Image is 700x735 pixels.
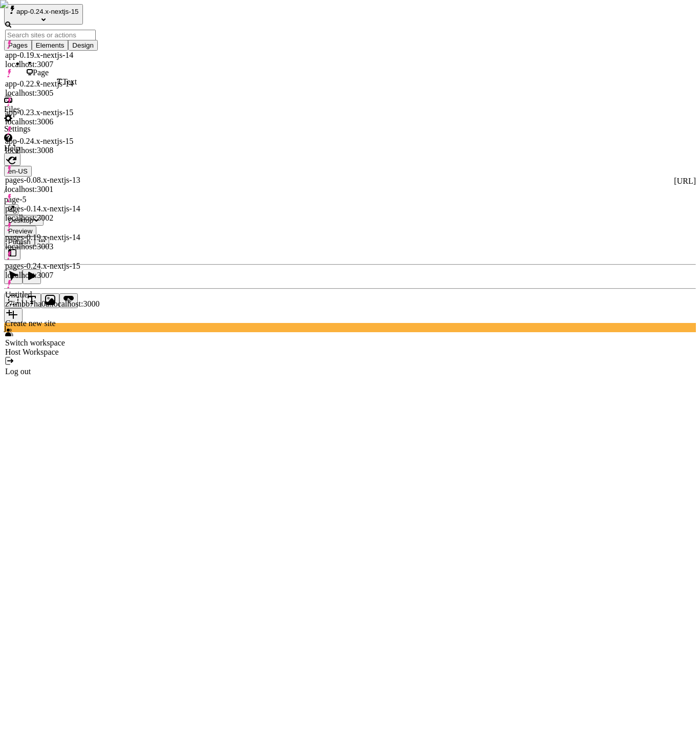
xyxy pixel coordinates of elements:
[5,51,99,60] div: app-0.19.x-nextjs-14
[5,204,99,213] div: pages-0.14.x-nextjs-14
[5,233,99,242] div: pages-0.19.x-nextjs-14
[5,117,99,126] div: localhost:3006
[5,338,99,348] div: Switch workspace
[5,30,96,40] input: Search sites or actions
[5,213,99,223] div: localhost:3002
[5,137,99,146] div: app-0.24.x-nextjs-15
[5,185,99,194] div: localhost:3001
[5,299,99,309] div: z7imbb7ha0a.localhost:3000
[5,60,99,69] div: localhost:3007
[5,290,99,299] div: Untitled
[5,271,99,280] div: localhost:3007
[5,108,99,117] div: app-0.23.x-nextjs-15
[5,176,99,185] div: pages-0.08.x-nextjs-13
[5,319,99,328] div: Create new site
[5,40,99,376] div: Suggestions
[5,262,99,271] div: pages-0.24.x-nextjs-15
[5,79,99,89] div: app-0.22.x-nextjs-14
[5,242,99,251] div: localhost:3003
[5,146,99,155] div: localhost:3008
[5,348,99,357] div: Host Workspace
[5,367,99,376] div: Log out
[5,89,99,98] div: localhost:3005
